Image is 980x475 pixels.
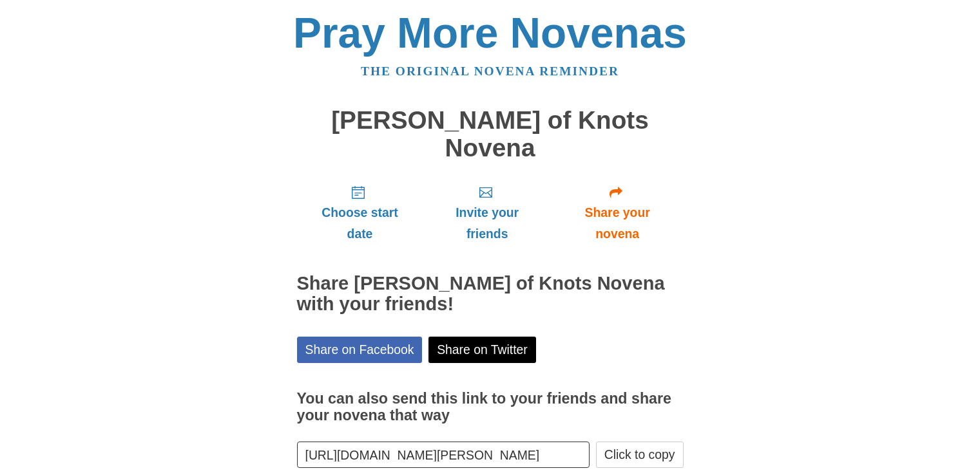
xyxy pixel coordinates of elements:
span: Choose start date [310,202,410,245]
h1: [PERSON_NAME] of Knots Novena [297,107,684,162]
h2: Share [PERSON_NAME] of Knots Novena with your friends! [297,274,684,315]
a: Choose start date [297,174,423,251]
a: Share on Facebook [297,337,423,363]
span: Share your novena [564,202,671,245]
h3: You can also send this link to your friends and share your novena that way [297,391,684,424]
button: Click to copy [596,442,684,468]
a: Pray More Novenas [293,9,687,57]
a: The original novena reminder [361,64,619,78]
a: Share on Twitter [428,337,536,363]
span: Invite your friends [436,202,538,245]
a: Invite your friends [423,174,551,251]
a: Share your novena [552,174,684,251]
